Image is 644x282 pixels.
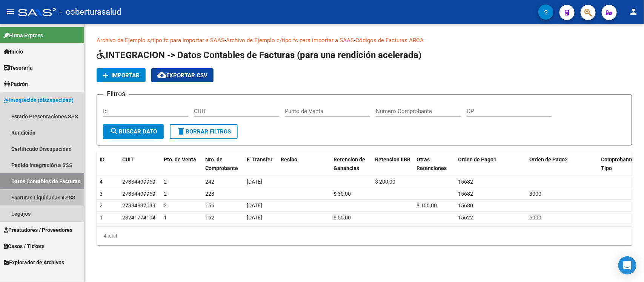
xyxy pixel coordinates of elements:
[281,156,297,162] span: Recibo
[598,152,632,176] datatable-header-cell: Comprobante Tipo
[60,4,121,20] span: - coberturasalud
[527,152,598,176] datatable-header-cell: Orden de Pago2
[330,152,372,176] datatable-header-cell: Retencion de Ganancias
[164,179,167,185] span: 2
[458,156,496,162] span: Orden de Pago1
[334,215,351,221] span: $ 50,00
[618,256,636,274] div: Open Intercom Messenger
[247,215,262,221] span: [DATE]
[247,156,272,162] span: F. Transfer
[458,191,473,197] span: 15682
[97,68,146,82] button: Importar
[4,80,28,88] span: Padrón
[334,156,365,171] span: Retencion de Ganancias
[122,179,155,185] span: 27334409959
[6,7,15,16] mat-icon: menu
[458,202,473,208] span: 15680
[161,152,202,176] datatable-header-cell: Pto. de Venta
[170,124,238,139] button: Borrar Filtros
[101,71,110,80] mat-icon: add
[205,191,214,197] span: 228
[530,191,542,197] span: 3000
[417,156,447,171] span: Otras Retenciones
[164,156,196,162] span: Pto. de Venta
[122,156,134,162] span: CUIT
[4,48,23,56] span: Inicio
[110,128,157,135] span: Buscar Dato
[97,37,224,44] a: Archivo de Ejemplo s/tipo fc para importar a SAAS
[164,215,167,221] span: 1
[629,7,638,16] mat-icon: person
[4,31,43,40] span: Firma Express
[164,191,167,197] span: 2
[375,156,410,162] span: Retencion IIBB
[164,202,167,208] span: 2
[151,68,214,82] button: Exportar CSV
[4,242,45,250] span: Casos / Tickets
[103,89,129,99] h3: Filtros
[247,202,262,208] span: [DATE]
[202,152,244,176] datatable-header-cell: Nro. de Comprobante
[122,215,155,221] span: 23241774104
[157,70,166,80] mat-icon: cloud_download
[458,215,473,221] span: 15622
[100,179,103,185] span: 4
[97,227,632,245] div: 4 total
[375,179,395,185] span: $ 200,00
[455,152,527,176] datatable-header-cell: Orden de Pago1
[355,37,424,44] a: Códigos de Facturas ARCA
[226,37,354,44] a: Archivo de Ejemplo c/tipo fc para importar a SAAS
[119,152,161,176] datatable-header-cell: CUIT
[205,179,214,185] span: 242
[413,152,455,176] datatable-header-cell: Otras Retenciones
[100,156,105,162] span: ID
[97,152,119,176] datatable-header-cell: ID
[4,96,74,104] span: Integración (discapacidad)
[100,191,103,197] span: 3
[110,127,119,136] mat-icon: search
[334,191,351,197] span: $ 30,00
[4,64,33,72] span: Tesorería
[122,202,155,208] span: 27334837039
[205,202,214,208] span: 156
[97,50,421,60] span: INTEGRACION -> Datos Contables de Facturas (para una rendición acelerada)
[97,36,632,44] p: - -
[530,156,568,162] span: Orden de Pago2
[100,202,103,208] span: 2
[122,191,155,197] span: 27334409959
[417,202,437,208] span: $ 100,00
[100,215,103,221] span: 1
[278,152,330,176] datatable-header-cell: Recibo
[244,152,278,176] datatable-header-cell: F. Transfer
[157,72,207,79] span: Exportar CSV
[601,156,634,171] span: Comprobante Tipo
[247,179,262,185] span: [DATE]
[530,215,542,221] span: 5000
[458,179,473,185] span: 15682
[177,128,231,135] span: Borrar Filtros
[177,127,186,136] mat-icon: delete
[103,124,164,139] button: Buscar Dato
[372,152,413,176] datatable-header-cell: Retencion IIBB
[4,226,72,234] span: Prestadores / Proveedores
[205,215,214,221] span: 162
[205,156,238,171] span: Nro. de Comprobante
[4,258,64,267] span: Explorador de Archivos
[111,72,140,79] span: Importar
